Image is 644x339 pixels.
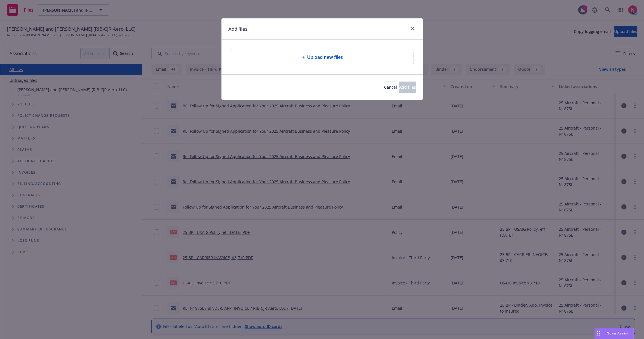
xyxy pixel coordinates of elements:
div: Upload new files [231,49,414,65]
span: Add files [399,84,416,90]
span: Nova Assist [607,331,629,336]
span: Upload new files [307,54,343,61]
span: Cancel [384,84,397,90]
div: Drag to move [595,328,602,339]
button: Cancel [384,82,397,93]
h1: Add files [228,25,247,33]
button: Add files [399,82,416,93]
a: close [409,25,416,32]
button: Nova Assist [595,328,634,339]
